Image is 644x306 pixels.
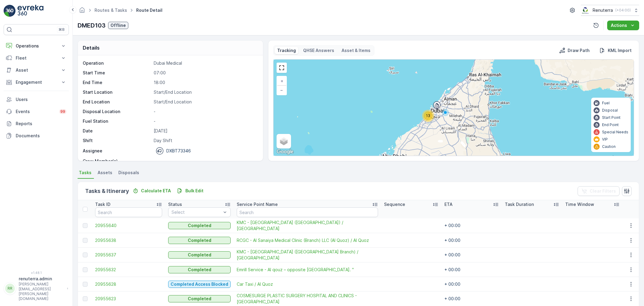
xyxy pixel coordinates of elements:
p: Completed [188,237,211,243]
p: Completed [188,296,211,302]
p: Day Shift [154,138,257,144]
button: KML Import [597,47,634,54]
a: Open this area in Google Maps (opens a new window) [275,148,295,156]
p: Service Point Name [237,201,278,207]
img: Screenshot_2024-07-26_at_13.33.01.png [581,7,590,14]
div: Toggle Row Selected [83,282,88,287]
p: Asset [16,67,57,73]
p: Start Location [83,89,151,95]
p: End Time [83,80,151,86]
p: Asset & Items [341,47,370,54]
td: + 00:00 [441,248,502,262]
span: Tasks [79,170,91,176]
button: Draw Path [557,47,592,54]
span: KMC - [GEOGRAPHIC_DATA] ([GEOGRAPHIC_DATA]) / [GEOGRAPHIC_DATA] [237,220,378,232]
p: 07:00 [154,70,257,76]
p: Fuel Station [83,118,151,124]
a: Car Taxi / Al Quoz [237,281,378,287]
span: − [280,87,283,93]
div: Toggle Row Selected [83,238,88,243]
span: Disposals [118,170,139,176]
button: Completed Access Blocked [168,281,231,288]
button: Calculate ETA [130,187,173,194]
button: Fleet [4,52,69,64]
p: End Point [602,122,619,127]
p: Select [171,209,221,215]
a: 20955628 [95,281,162,287]
p: Completed Access Blocked [171,281,228,287]
a: Zoom Out [277,86,286,95]
td: + 00:00 [441,233,502,248]
a: RCGC - Al Sanaiya Medical Clinic (Branch) LLC (Al Quoz) / Al Quoz [237,237,378,243]
p: Clear Filters [590,188,616,194]
button: RRrenuterra.admin[PERSON_NAME][EMAIL_ADDRESS][PERSON_NAME][DOMAIN_NAME] [4,276,69,301]
p: Completed [188,267,211,273]
p: Tracking [277,47,296,54]
button: Actions [607,21,639,30]
p: Actions [611,22,627,28]
a: KMC - Karama Medical Center (Al Quoz Mall Branch) / Al Quoz [237,249,378,261]
span: Emrill Service - Al qouz – opposite [GEOGRAPHIC_DATA]. " [237,267,378,273]
img: logo [4,5,16,17]
p: Start/End Location [154,99,257,105]
p: Documents [16,133,66,139]
p: Task ID [95,201,111,207]
p: [PERSON_NAME][EMAIL_ADDRESS][PERSON_NAME][DOMAIN_NAME] [19,282,64,301]
span: v 1.48.1 [4,271,69,275]
button: Completed [168,251,231,259]
span: 20955623 [95,296,162,302]
p: Offline [111,22,126,28]
p: End Location [83,99,151,105]
a: COSMESURGE PLASTIC SURGERY HOSPITAL AND CLINICS - JUMEIRAH [237,293,378,305]
p: Caution [602,144,616,149]
p: VIP [602,137,608,142]
a: 20955638 [95,237,162,243]
p: DMED103 [78,21,106,30]
span: COSMESURGE PLASTIC SURGERY HOSPITAL AND CLINICS - [GEOGRAPHIC_DATA] [237,293,378,305]
p: Fuel [602,101,610,106]
a: Homepage [79,9,85,14]
a: 20955637 [95,252,162,258]
p: ⌘B [59,27,65,32]
img: Google [275,148,295,156]
a: Users [4,93,69,106]
td: + 00:00 [441,218,502,233]
a: 20955632 [95,267,162,273]
p: Completed [188,252,211,258]
p: 99 [60,109,65,114]
p: Operation [83,60,151,66]
span: Assets [98,170,112,176]
p: - [154,118,257,124]
p: Renuterra [593,7,613,13]
div: Toggle Row Selected [83,296,88,301]
a: Layers [277,135,290,148]
td: + 00:00 [441,277,502,291]
td: + 00:00 [441,262,502,277]
span: KMC - [GEOGRAPHIC_DATA] ([GEOGRAPHIC_DATA] Branch) / [GEOGRAPHIC_DATA] [237,249,378,261]
button: Engagement [4,76,69,88]
div: 13 [422,110,434,122]
button: Operations [4,40,69,52]
button: Completed [168,266,231,273]
p: Crew Member(s) [83,158,151,164]
a: Documents [4,130,69,142]
p: Shift [83,138,151,144]
button: Renuterra(+04:00) [581,5,639,16]
p: Start Point [602,115,620,120]
p: Reports [16,121,66,127]
p: ETA [444,201,453,207]
p: Details [83,44,100,51]
div: Toggle Row Selected [83,267,88,272]
button: Completed [168,295,231,302]
button: Clear Filters [578,186,620,196]
p: Date [83,128,151,134]
p: Engagement [16,79,57,85]
a: KMC - Karama Medical Center (Al Khail Gate Branch) / Al Quoz [237,220,378,232]
p: DXBT73346 [166,148,191,154]
p: Tasks & Itinerary [85,187,129,195]
p: Disposal [602,108,618,113]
